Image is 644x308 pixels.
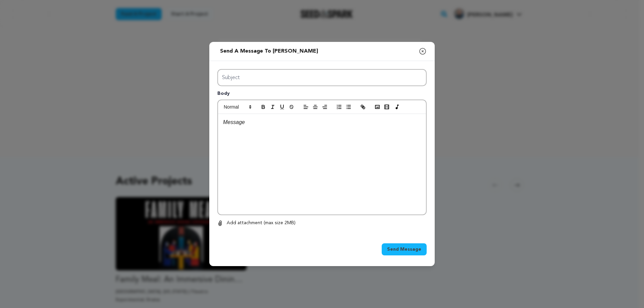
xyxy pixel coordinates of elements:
h2: Send a message to [PERSON_NAME] [217,45,321,58]
p: Add attachment (max size 2MB) [227,219,296,227]
span: Send Message [387,246,421,253]
button: Send Message [382,243,427,255]
input: Enter subject [217,69,427,86]
button: Add attachment (max size 2MB) [217,219,296,227]
p: Body [217,90,427,100]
